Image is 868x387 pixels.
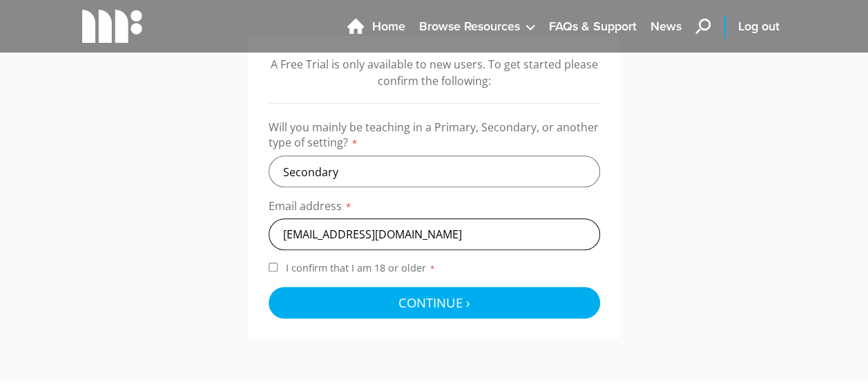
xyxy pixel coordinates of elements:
label: Will you mainly be teaching in a Primary, Secondary, or another type of setting? [269,120,600,155]
span: Home [372,17,405,36]
input: I confirm that I am 18 or older* [269,263,278,272]
button: Continue › [269,287,600,319]
span: Browse Resources [419,17,520,36]
span: News [650,17,682,36]
label: Email address [269,198,600,218]
span: Log out [738,17,780,36]
span: I confirm that I am 18 or older [283,261,438,274]
span: FAQs & Support [549,17,637,36]
span: Continue › [398,294,470,311]
p: A Free Trial is only available to new users. To get started please confirm the following: [269,56,600,89]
